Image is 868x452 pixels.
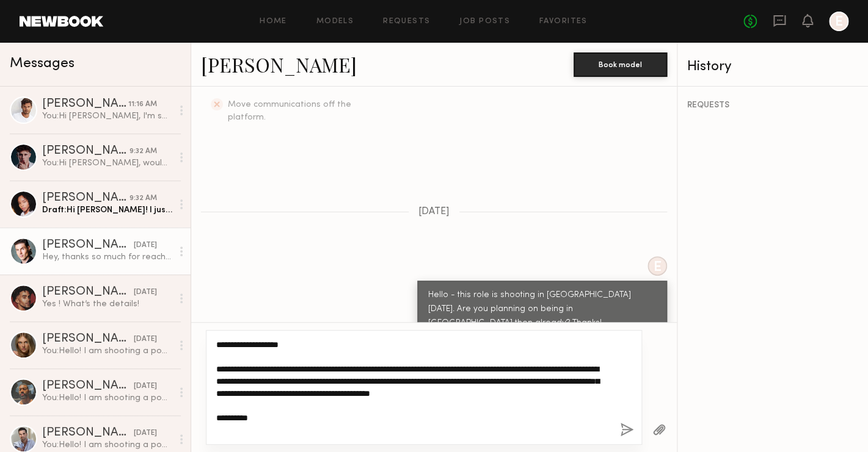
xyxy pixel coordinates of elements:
div: 11:16 AM [128,99,157,110]
div: [DATE] [134,381,157,392]
a: [PERSON_NAME] [201,51,357,77]
div: 9:32 AM [129,193,157,204]
div: [DATE] [134,334,157,345]
span: Move communications off the platform. [228,101,351,121]
div: You: Hello! I am shooting a podcast based on Women's Hormonal Health [DATE][DATE] in [GEOGRAPHIC_... [42,439,172,451]
div: You: Hello! I am shooting a podcast based on Women's Hormonal Health [DATE][DATE] in [GEOGRAPHIC_... [42,345,172,357]
div: [DATE] [134,428,157,439]
a: E [829,12,848,31]
a: Job Posts [459,18,510,26]
div: [PERSON_NAME] [42,98,128,110]
div: [PERSON_NAME] [42,239,134,251]
div: 9:32 AM [129,146,157,157]
a: Models [316,18,354,26]
div: Hey, thanks so much for reaching out on this. So appreciate you taking the time to give me a look... [42,251,172,263]
div: REQUESTS [687,101,858,110]
div: [PERSON_NAME] [42,145,129,157]
div: [PERSON_NAME] [42,380,134,392]
div: [DATE] [134,287,157,298]
div: Draft: Hi [PERSON_NAME]! I just wanted to confirm your availability for [DATE]. We are shooting f... [42,204,172,216]
div: Hello - this role is shooting in [GEOGRAPHIC_DATA] [DATE]. Are you planning on being in [GEOGRAPH... [428,289,656,331]
div: [PERSON_NAME] [42,192,129,204]
a: Home [260,18,287,26]
button: Book model [574,52,667,77]
span: [DATE] [418,207,450,217]
div: [PERSON_NAME] [42,286,134,298]
div: You: Hi [PERSON_NAME], I'm so sorry, I wish we could but our budget is super tight since we are a... [42,110,172,122]
div: History [687,60,858,74]
span: Messages [10,57,75,71]
div: Yes ! What’s the details! [42,298,172,310]
div: You: Hi [PERSON_NAME], would you be able to send a 1–2 minute self-tape video introducing yoursel... [42,157,172,169]
a: Favorites [539,18,588,26]
a: Book model [574,59,667,69]
div: [PERSON_NAME] [42,333,134,345]
div: You: Hello! I am shooting a podcast based on Women's Hormonal Health [DATE][DATE] in [GEOGRAPHIC_... [42,392,172,404]
div: [DATE] [134,240,157,251]
div: [PERSON_NAME] [42,427,134,439]
a: Requests [383,18,430,26]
